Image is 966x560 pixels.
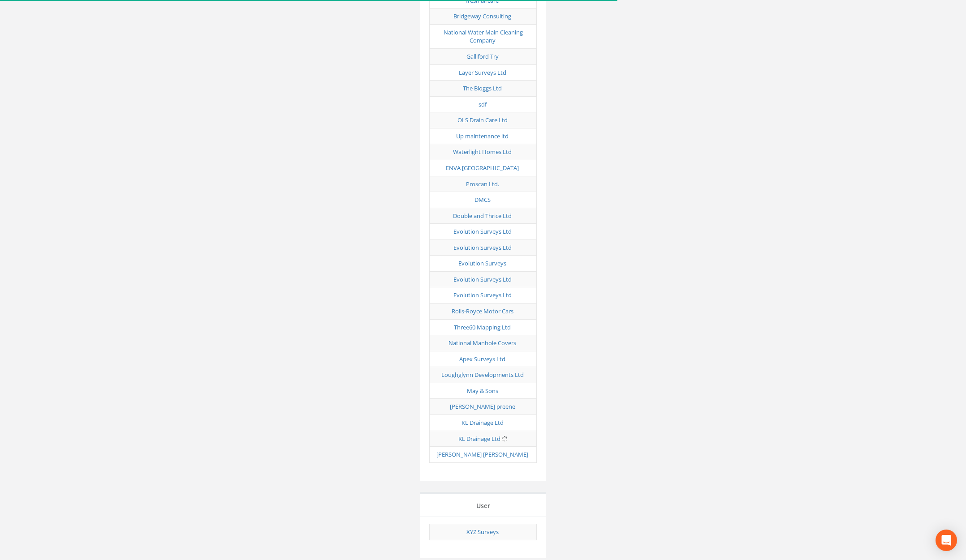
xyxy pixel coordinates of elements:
[446,164,519,172] a: ENVA [GEOGRAPHIC_DATA]
[479,100,487,108] a: sdf
[441,371,524,379] a: Loughglynn Developments Ltd
[459,68,506,77] a: Layer Surveys Ltd
[458,435,500,443] a: KL Drainage Ltd
[461,419,504,427] a: KL Drainage Ltd
[459,355,505,363] a: Apex Surveys Ltd
[427,502,539,509] h4: User
[457,116,508,124] a: OLS Drain Care Ltd
[466,52,499,60] a: Galliford Try
[474,196,491,204] a: DMCS
[453,275,512,283] a: Evolution Surveys Ltd
[453,244,512,252] a: Evolution Surveys Ltd
[453,291,512,299] a: Evolution Surveys Ltd
[453,148,512,156] a: Waterlight Homes Ltd
[450,402,515,410] a: [PERSON_NAME] preene
[453,212,512,220] a: Double and Thrice Ltd
[448,339,516,347] a: National Manhole Covers
[454,323,511,331] a: Three60 Mapping Ltd
[452,307,513,315] a: Rolls-Royce Motor Cars
[458,259,506,267] a: Evolution Surveys
[467,387,498,395] a: May & Sons
[466,528,499,536] a: XYZ Surveys
[436,450,528,458] a: [PERSON_NAME] [PERSON_NAME]
[453,12,511,20] a: Bridgeway Consulting
[466,180,499,188] a: Proscan Ltd.
[936,530,957,551] div: Open Intercom Messenger
[453,227,512,235] a: Evolution Surveys Ltd
[444,28,523,45] a: National Water Main Cleaning Company
[463,84,502,92] a: The Bloggs Ltd
[456,132,509,140] a: Up maintenance ltd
